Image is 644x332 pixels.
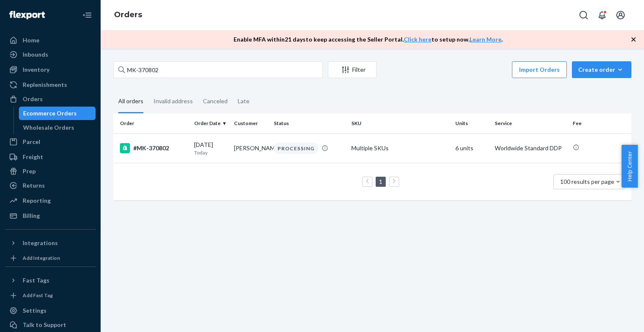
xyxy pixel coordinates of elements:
a: Click here [404,36,431,43]
button: Fast Tags [5,274,96,287]
a: Add Integration [5,253,96,263]
div: Fast Tags [23,276,49,285]
p: Today [194,149,227,156]
img: Flexport logo [9,11,45,19]
div: [DATE] [194,141,227,156]
a: Billing [5,209,96,222]
a: Wholesale Orders [19,121,96,134]
div: Prep [23,167,36,175]
a: Inbounds [5,48,96,61]
div: Inbounds [23,50,48,59]
button: Integrations [5,236,96,250]
div: PROCESSING [274,143,318,154]
div: Filter [328,65,376,74]
th: SKU [348,113,452,133]
th: Order [113,113,191,133]
div: Wholesale Orders [23,123,74,132]
div: Invalid address [153,90,193,112]
td: 6 units [452,133,492,163]
a: Inventory [5,63,96,76]
div: Add Integration [23,254,60,261]
button: Open notifications [594,7,610,24]
div: Add Fast Tag [23,292,53,299]
div: Orders [23,95,43,103]
div: Billing [23,212,40,220]
div: Late [238,90,249,112]
div: Reporting [23,196,51,205]
th: Units [452,113,492,133]
a: Learn More [470,36,501,43]
th: Status [270,113,348,133]
div: Ecommerce Orders [23,109,77,118]
div: Integrations [23,239,58,247]
a: Orders [114,10,142,19]
td: [PERSON_NAME] [231,133,270,163]
input: Search orders [113,61,323,78]
div: Returns [23,181,45,190]
div: Parcel [23,138,40,146]
div: Replenishments [23,81,67,89]
th: Order Date [191,113,231,133]
button: Close Navigation [79,7,96,24]
a: Prep [5,165,96,178]
a: Settings [5,304,96,317]
button: Open account menu [612,7,629,24]
div: Settings [23,306,47,315]
div: Customer [234,120,267,127]
div: Freight [23,153,43,161]
div: Inventory [23,65,49,74]
td: Multiple SKUs [348,133,452,163]
iframe: Find more information here [487,92,644,332]
a: Freight [5,150,96,164]
a: Add Fast Tag [5,290,96,301]
div: Home [23,36,39,44]
div: #MK-370802 [120,143,187,153]
a: Returns [5,179,96,192]
div: Create order [578,65,625,74]
button: Talk to Support [5,318,96,332]
button: Import Orders [512,61,567,78]
button: Create order [572,61,631,78]
p: Enable MFA within 21 days to keep accessing the Seller Portal. to setup now. . [234,35,503,44]
div: Canceled [203,90,228,112]
a: Home [5,34,96,47]
a: Reporting [5,194,96,207]
button: Filter [328,61,377,78]
a: Parcel [5,135,96,149]
div: Talk to Support [23,321,66,329]
a: Page 1 is your current page [377,178,384,185]
ol: breadcrumbs [107,3,149,27]
a: Orders [5,92,96,106]
button: Open Search Box [575,7,592,24]
div: All orders [118,90,143,113]
a: Ecommerce Orders [19,107,96,120]
a: Replenishments [5,78,96,91]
